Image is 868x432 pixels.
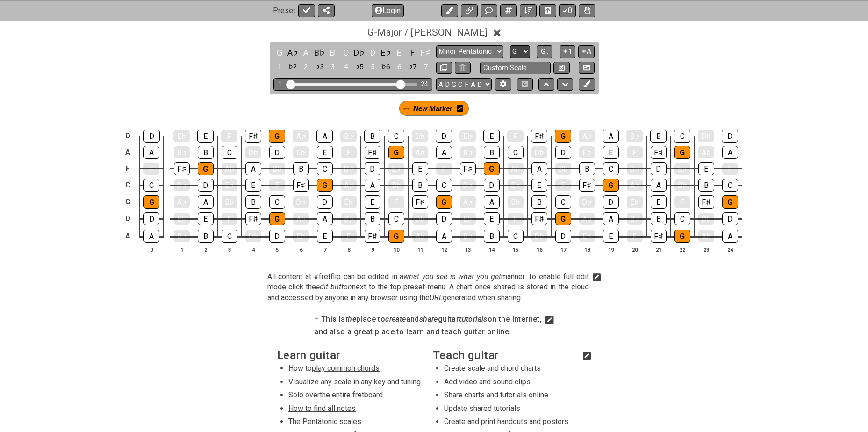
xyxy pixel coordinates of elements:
[365,146,380,159] div: F♯
[674,163,690,175] div: E♭
[555,179,571,191] div: F
[388,212,404,225] div: C
[269,163,285,175] div: B♭
[222,196,237,208] div: B♭
[579,130,595,142] div: A♭
[269,195,285,209] div: C
[722,195,738,209] div: G
[579,78,595,91] button: Add marker
[651,195,667,209] div: E
[484,195,500,209] div: A
[579,230,595,242] div: E♭
[198,162,214,175] div: G
[367,27,488,38] span: G - Major / [PERSON_NAME]
[314,314,542,339] span: Click to edit
[198,146,214,159] div: B
[341,163,357,175] div: D♭
[603,162,619,175] div: C
[288,404,356,413] span: How to find all notes
[388,230,404,243] div: G
[413,102,452,115] span: Click to exit marker mode.
[444,363,577,376] li: Create scale and chord charts
[412,213,428,225] div: D♭
[365,230,380,243] div: F♯
[293,179,309,192] div: F♯
[674,212,690,225] div: C
[444,403,577,417] li: Update shared tutorials
[273,6,295,15] span: Preset
[393,61,405,73] div: toggle color
[722,212,738,225] div: D
[341,213,357,225] div: B♭
[441,4,458,17] button: Add an identical marker to each fretkit.
[269,179,285,191] div: F
[366,46,379,59] div: toggle color
[245,146,261,158] div: D♭
[143,130,160,143] div: D
[140,245,164,254] th: 0
[388,146,404,159] div: G
[267,272,589,303] span: Click to edit
[553,62,569,74] button: Store user defined scale
[603,179,619,192] div: G
[694,245,718,254] th: 23
[538,78,554,91] button: Move up
[340,130,357,142] div: B♭
[460,213,476,225] div: E♭
[698,195,714,209] div: F♯
[436,130,452,143] div: D
[436,163,452,175] div: F
[122,160,133,177] td: F
[241,245,265,254] th: 4
[651,179,667,192] div: A
[579,62,595,74] button: Create Image
[436,212,452,225] div: D
[459,130,476,142] div: E♭
[388,163,404,175] div: E♭
[269,212,285,225] div: G
[143,195,159,209] div: G
[579,196,595,208] div: D♭
[627,213,643,225] div: B♭
[460,196,476,208] div: A♭
[222,163,237,175] div: A♭
[143,163,159,175] div: F
[267,272,589,303] p: All content at #fretflip can be edited in a manner. To enable full edit mode click the next to th...
[484,212,500,225] div: E
[460,146,476,158] div: B♭
[293,230,309,242] div: E♭
[718,245,742,254] th: 24
[436,62,452,74] button: Copy
[537,45,552,58] button: G..
[143,230,159,243] div: A
[313,61,325,73] div: toggle color
[287,46,299,59] div: toggle color
[198,179,214,192] div: D
[432,245,456,254] th: 12
[651,230,667,243] div: F♯
[341,146,357,158] div: F
[174,230,190,242] div: B♭
[531,212,547,225] div: F♯
[353,61,366,73] div: toggle color
[508,146,524,159] div: C
[484,162,500,175] div: G
[722,163,738,175] div: F
[420,61,432,73] div: toggle color
[407,61,419,73] div: toggle color
[408,245,432,254] th: 11
[651,212,667,225] div: B
[481,4,497,17] button: Add Text
[341,196,357,208] div: E♭
[313,245,337,254] th: 7
[555,146,571,159] div: D
[500,4,517,17] button: Add scale/chord fretkit item
[143,212,159,225] div: D
[436,146,452,159] div: A
[194,245,217,254] th: 2
[412,195,428,209] div: F♯
[317,162,333,175] div: C
[627,196,643,208] div: E♭
[412,130,428,142] div: D♭
[412,146,428,158] div: A♭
